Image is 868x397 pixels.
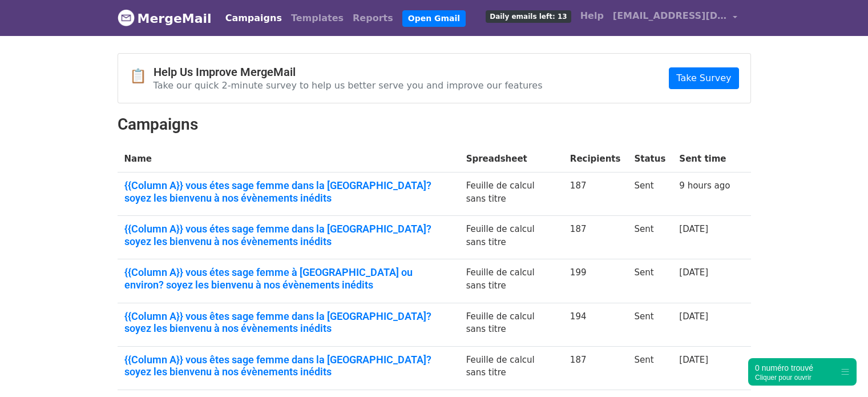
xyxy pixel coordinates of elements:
[627,303,672,346] td: Sent
[118,146,459,173] th: Name
[459,173,563,216] td: Feuille de calcul sans titre
[576,5,608,27] a: Help
[124,310,453,335] a: {{Column A}} vous êtes sage femme dans la [GEOGRAPHIC_DATA]? soyez les bienvenu à nos évènements ...
[627,259,672,303] td: Sent
[563,259,628,303] td: 199
[679,311,708,322] a: [DATE]
[154,65,543,79] h4: Help Us Improve MergeMail
[459,259,563,303] td: Feuille de calcul sans titre
[124,266,453,291] a: {{Column A}} vous étes sage femme à [GEOGRAPHIC_DATA] ou environ? soyez les bienvenu à nos évènem...
[118,9,135,26] img: MergeMail logo
[286,7,348,30] a: Templates
[608,5,742,31] a: [EMAIL_ADDRESS][DOMAIN_NAME]
[481,5,575,27] a: Daily emails left: 13
[124,179,453,204] a: {{Column A}} vous étes sage femme dans la [GEOGRAPHIC_DATA]? soyez les bienvenu à nos évènements ...
[563,146,628,173] th: Recipients
[627,146,672,173] th: Status
[563,173,628,216] td: 187
[118,115,751,134] h2: Campaigns
[811,342,868,397] div: Widget de chat
[154,79,543,91] p: Take our quick 2-minute survey to help us better serve you and improve our features
[679,181,730,191] a: 9 hours ago
[672,146,737,173] th: Sent time
[563,346,628,390] td: 187
[613,9,727,23] span: [EMAIL_ADDRESS][DOMAIN_NAME]
[627,216,672,259] td: Sent
[679,267,708,278] a: [DATE]
[459,303,563,346] td: Feuille de calcul sans titre
[669,67,738,89] a: Take Survey
[402,10,466,27] a: Open Gmail
[563,303,628,346] td: 194
[124,354,453,378] a: {{Column A}} vous êtes sage femme dans la [GEOGRAPHIC_DATA]? soyez les bienvenu à nos évènements ...
[811,342,868,397] iframe: Chat Widget
[130,68,154,85] span: 📋
[486,10,571,23] span: Daily emails left: 13
[124,223,453,247] a: {{Column A}} vous étes sage femme dans la [GEOGRAPHIC_DATA]? soyez les bienvenu à nos évènements ...
[627,346,672,390] td: Sent
[627,173,672,216] td: Sent
[348,7,398,30] a: Reports
[563,216,628,259] td: 187
[459,146,563,173] th: Spreadsheet
[459,346,563,390] td: Feuille de calcul sans titre
[118,6,212,30] a: MergeMail
[221,7,286,30] a: Campaigns
[459,216,563,259] td: Feuille de calcul sans titre
[679,355,708,365] a: [DATE]
[679,224,708,234] a: [DATE]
